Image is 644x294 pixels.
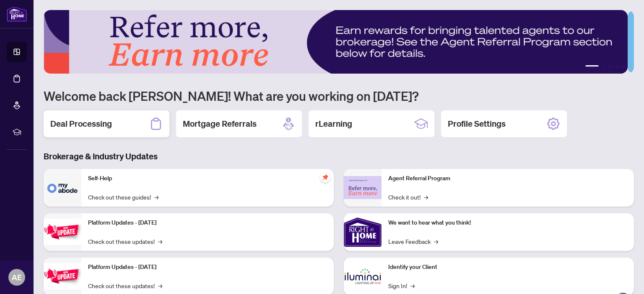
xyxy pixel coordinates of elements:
[7,6,27,22] img: logo
[154,192,158,202] span: →
[434,237,438,246] span: →
[320,172,330,182] span: pushpin
[44,88,634,104] h1: Welcome back [PERSON_NAME]! What are you working on [DATE]?
[388,281,415,290] a: Sign In!→
[388,218,627,228] p: We want to hear what you think!
[602,65,605,69] button: 2
[388,263,627,272] p: Identify your Client
[44,10,628,74] img: Slide 0
[88,281,162,290] a: Check out these updates!→
[448,118,506,130] h2: Profile Settings
[315,118,352,130] h2: rLearning
[344,176,382,199] img: Agent Referral Program
[388,237,438,246] a: Leave Feedback→
[609,65,612,69] button: 3
[44,169,81,207] img: Self-Help
[585,65,599,69] button: 1
[50,118,112,130] h2: Deal Processing
[388,174,627,183] p: Agent Referral Program
[610,265,636,290] button: Open asap
[622,65,626,69] button: 5
[88,174,327,183] p: Self-Help
[44,151,634,162] h3: Brokerage & Industry Updates
[388,192,428,202] a: Check it out!→
[88,263,327,272] p: Platform Updates - [DATE]
[44,263,81,289] img: Platform Updates - July 8, 2025
[344,213,382,251] img: We want to hear what you think!
[410,281,415,290] span: →
[183,118,257,130] h2: Mortgage Referrals
[88,237,162,246] a: Check out these updates!→
[424,192,428,202] span: →
[158,237,162,246] span: →
[615,65,619,69] button: 4
[12,271,22,283] span: AE
[88,192,158,202] a: Check out these guides!→
[88,218,327,228] p: Platform Updates - [DATE]
[158,281,162,290] span: →
[44,219,81,245] img: Platform Updates - July 21, 2025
